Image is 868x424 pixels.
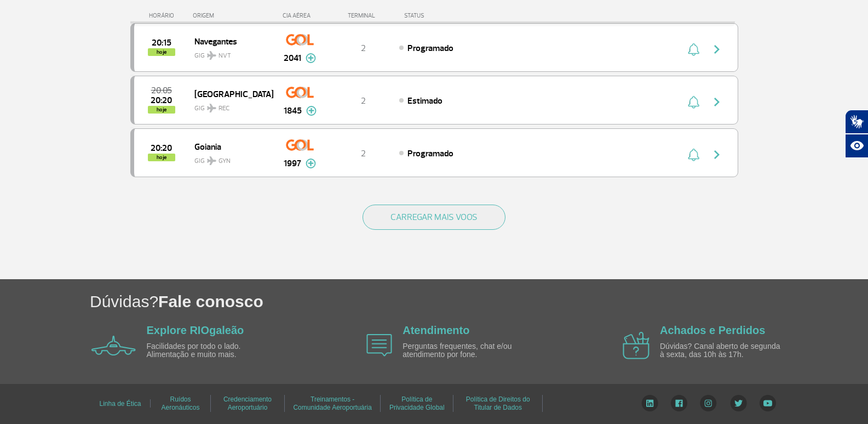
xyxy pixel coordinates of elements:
[147,342,273,359] p: Facilidades por todo o lado. Alimentação e muito mais.
[147,324,244,336] a: Explore RIOgaleão
[361,95,366,106] span: 2
[207,156,216,165] img: destiny_airplane.svg
[193,12,273,19] div: ORIGEM
[399,12,488,19] div: STATUS
[148,154,175,161] span: hoje
[710,43,723,56] img: seta-direita-painel-voo.svg
[641,395,658,411] img: LinkedIn
[845,110,868,158] div: Plugin de acessibilidade da Hand Talk.
[284,52,301,65] span: 2041
[194,45,265,61] span: GIG
[284,104,302,117] span: 1845
[327,12,399,19] div: TERMINAL
[158,292,263,310] span: Fale conosco
[306,159,316,168] img: mais-info-painel-voo.svg
[688,43,699,56] img: sino-painel-voo.svg
[407,43,453,54] span: Programado
[151,144,172,152] span: 2025-09-26 20:20:00
[407,148,453,159] span: Programado
[151,87,172,94] span: 2025-09-26 20:05:00
[688,148,699,161] img: sino-painel-voo.svg
[219,51,231,61] span: NVT
[660,324,765,336] a: Achados e Perdidos
[219,104,229,114] span: REC
[148,106,175,114] span: hoje
[363,205,505,230] button: CARREGAR MAIS VOOS
[660,342,786,359] p: Dúvidas? Canal aberto de segunda à sexta, das 10h às 17h.
[207,104,216,112] img: destiny_airplane.svg
[361,148,366,159] span: 2
[99,396,141,411] a: Linha de Ética
[623,332,649,359] img: airplane icon
[134,12,193,19] div: HORÁRIO
[845,110,868,134] button: Abrir tradutor de língua de sinais.
[671,395,687,411] img: Facebook
[293,392,371,415] a: Treinamentos - Comunidade Aeroportuária
[223,392,272,415] a: Credenciamento Aeroportuário
[194,139,265,154] span: Goiania
[407,95,442,106] span: Estimado
[161,392,199,415] a: Ruídos Aeronáuticos
[219,156,231,166] span: GYN
[366,334,392,357] img: airplane icon
[194,87,265,101] span: [GEOGRAPHIC_DATA]
[306,53,316,63] img: mais-info-painel-voo.svg
[148,48,175,56] span: hoje
[207,51,216,60] img: destiny_airplane.svg
[91,336,136,355] img: airplane icon
[151,97,172,104] span: 2025-09-26 20:20:00
[284,157,301,170] span: 1997
[700,395,717,411] img: Instagram
[90,290,868,313] h1: Dúvidas?
[845,134,868,158] button: Abrir recursos assistivos.
[688,95,699,109] img: sino-painel-voo.svg
[152,39,171,47] span: 2025-09-26 20:15:00
[273,12,327,19] div: CIA AÉREA
[403,324,469,336] a: Atendimento
[466,392,530,415] a: Política de Direitos do Titular de Dados
[194,150,265,166] span: GIG
[730,395,747,411] img: Twitter
[194,34,265,48] span: Navegantes
[710,148,723,161] img: seta-direita-painel-voo.svg
[306,106,317,116] img: mais-info-painel-voo.svg
[389,392,445,415] a: Política de Privacidade Global
[194,98,265,114] span: GIG
[760,395,776,411] img: YouTube
[361,43,366,54] span: 2
[403,342,528,359] p: Perguntas frequentes, chat e/ou atendimento por fone.
[710,95,723,109] img: seta-direita-painel-voo.svg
